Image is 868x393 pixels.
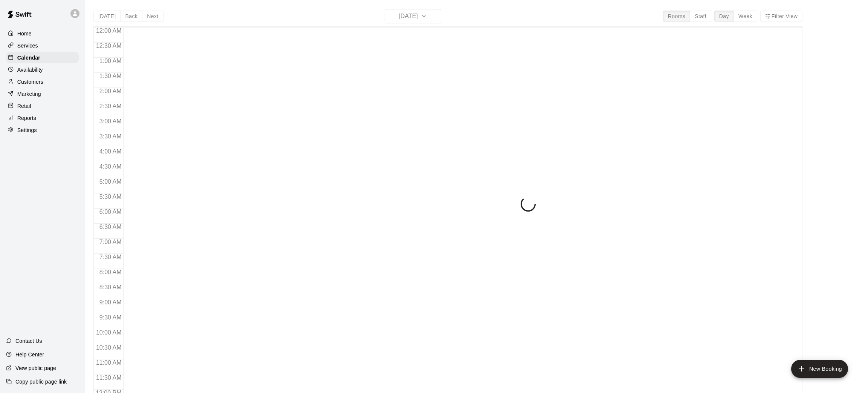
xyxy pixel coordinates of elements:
button: add [791,360,848,378]
span: 9:30 AM [98,314,124,321]
p: Help Center [15,351,44,358]
p: Home [17,30,32,37]
span: 1:00 AM [98,58,124,64]
p: Marketing [17,90,41,98]
span: 3:30 AM [98,133,124,140]
span: 2:00 AM [98,88,124,94]
span: 8:00 AM [98,269,124,275]
p: Retail [17,102,31,110]
a: Reports [6,112,79,124]
a: Customers [6,76,79,88]
span: 8:30 AM [98,284,124,290]
span: 3:00 AM [98,118,124,124]
span: 12:30 AM [94,43,124,49]
p: Settings [17,126,37,134]
span: 4:30 AM [98,163,124,170]
a: Calendar [6,52,79,63]
span: 7:00 AM [98,239,124,245]
p: Contact Us [15,337,42,345]
a: Services [6,40,79,51]
span: 6:30 AM [98,224,124,230]
span: 7:30 AM [98,254,124,260]
span: 11:00 AM [94,359,124,366]
a: Home [6,28,79,39]
span: 1:30 AM [98,73,124,79]
a: Settings [6,124,79,136]
span: 10:00 AM [94,329,124,336]
a: Availability [6,64,79,75]
span: 10:30 AM [94,344,124,351]
span: 12:00 AM [94,28,124,34]
span: 5:00 AM [98,178,124,185]
p: Reports [17,114,36,122]
span: 11:30 AM [94,375,124,381]
p: Customers [17,78,43,86]
span: 9:00 AM [98,299,124,305]
p: Availability [17,66,43,74]
p: View public page [15,364,56,372]
a: Marketing [6,88,79,100]
span: 4:00 AM [98,148,124,155]
p: Calendar [17,54,40,61]
p: Services [17,42,38,49]
p: Copy public page link [15,378,67,385]
span: 2:30 AM [98,103,124,109]
span: 5:30 AM [98,193,124,200]
span: 6:00 AM [98,209,124,215]
a: Retail [6,100,79,112]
